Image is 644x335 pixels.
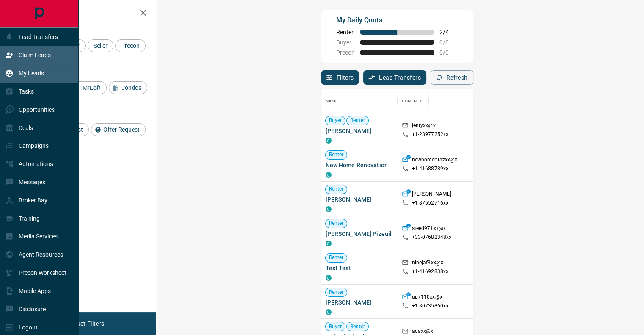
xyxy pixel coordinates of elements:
[336,15,458,25] p: My Daily Quota
[326,220,347,227] span: Renter
[326,241,332,246] div: condos.ca
[326,206,332,212] div: condos.ca
[326,117,345,124] span: Buyer
[326,151,347,158] span: Renter
[326,264,393,272] span: Test Test
[402,89,422,113] div: Contact
[439,39,458,46] span: 0 / 0
[336,29,355,36] span: Renter
[412,302,449,310] p: +1- 80735860xx
[321,89,398,113] div: Name
[326,275,332,281] div: condos.ca
[321,70,359,85] button: Filters
[118,84,144,91] span: Condos
[412,199,449,207] p: +1- 87652716xx
[326,195,393,204] span: [PERSON_NAME]
[412,268,449,275] p: +1- 41692838xx
[91,42,111,49] span: Seller
[118,42,143,49] span: Precon
[326,230,393,238] span: [PERSON_NAME] Pizeuil
[412,234,452,241] p: +33- 07682348xx
[412,293,442,302] p: up7110xx@x
[412,225,446,234] p: steed971xx@x
[439,29,458,36] span: 2 / 4
[326,161,393,169] span: New Home Renovation
[27,8,147,19] h2: Filters
[64,316,110,331] button: Reset Filters
[326,138,332,144] div: condos.ca
[336,49,355,56] span: Precon
[100,126,143,133] span: Offer Request
[80,84,104,91] span: MrLoft
[412,122,436,131] p: jenryxx@x
[363,70,426,85] button: Lead Transfers
[412,191,451,199] p: [PERSON_NAME]
[431,70,473,85] button: Refresh
[115,39,146,52] div: Precon
[91,123,146,136] div: Offer Request
[412,165,449,172] p: +1- 41688789xx
[326,298,393,307] span: [PERSON_NAME]
[326,254,347,261] span: Renter
[347,117,368,124] span: Renter
[336,39,355,46] span: Buyer
[412,156,458,165] p: newhomebrazxx@x
[326,89,338,113] div: Name
[326,127,393,135] span: [PERSON_NAME]
[412,131,449,138] p: +1- 28977252xx
[326,323,345,330] span: Buyer
[326,309,332,315] div: condos.ca
[439,49,458,56] span: 0 / 0
[326,289,347,296] span: Renter
[70,81,107,94] div: MrLoft
[326,172,332,178] div: condos.ca
[109,81,147,94] div: Condos
[347,323,368,330] span: Renter
[326,185,347,193] span: Renter
[88,39,113,52] div: Seller
[412,259,444,268] p: ninejaf3xx@x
